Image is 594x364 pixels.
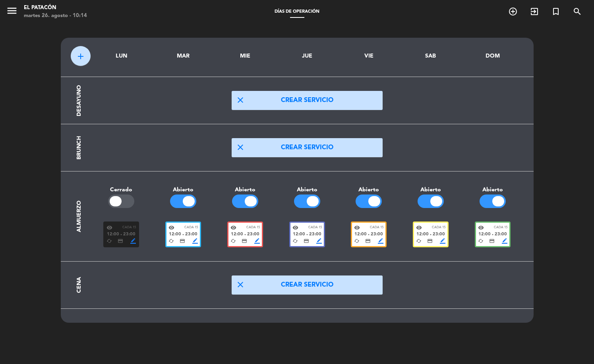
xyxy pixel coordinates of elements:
[71,46,91,66] button: add
[185,231,197,238] span: 23:00
[344,52,394,61] div: VIE
[192,238,198,244] span: border_color
[370,225,383,230] span: Cada 15
[502,238,507,244] span: border_color
[76,52,85,61] span: add
[416,231,429,238] span: 12:00
[433,231,445,238] span: 23:00
[354,231,367,238] span: 12:00
[430,234,431,235] span: fiber_manual_record
[308,225,322,230] span: Cada 15
[292,238,298,244] span: cached
[462,185,524,195] div: Abierto
[378,238,383,244] span: border_color
[427,238,433,244] span: credit_card
[6,5,18,19] button: menu
[293,231,305,238] span: 12:00
[530,7,539,16] i: exit_to_app
[432,225,445,230] span: Cada 15
[354,225,360,231] span: visibility
[158,52,208,61] div: MAR
[416,238,422,244] span: cached
[271,10,323,14] span: Días de Operación
[123,231,135,238] span: 23:00
[371,231,383,238] span: 23:00
[24,12,87,20] div: martes 26. agosto - 10:14
[368,234,370,235] span: fiber_manual_record
[354,238,360,244] span: cached
[75,200,84,232] div: Almuerzo
[306,234,308,235] span: fiber_manual_record
[75,136,84,160] div: Brunch
[152,185,214,195] div: Abierto
[276,185,338,195] div: Abierto
[254,238,260,244] span: border_color
[220,52,270,61] div: MIE
[508,7,518,16] i: add_circle_outline
[478,231,491,238] span: 12:00
[494,225,507,230] span: Cada 15
[118,238,123,244] span: credit_card
[478,238,484,244] span: cached
[236,280,245,289] span: close
[106,238,112,244] span: cached
[573,7,582,16] i: search
[230,225,236,231] span: visibility
[304,238,309,244] span: credit_card
[282,52,332,61] div: JUE
[122,225,136,230] span: Cada 15
[75,85,84,116] div: Desayuno
[232,275,383,295] button: closeCrear servicio
[236,143,245,152] span: close
[551,7,561,16] i: turned_in_not
[400,185,462,195] div: Abierto
[169,231,181,238] span: 12:00
[416,225,422,231] span: visibility
[244,234,246,235] span: fiber_manual_record
[91,185,153,195] div: Cerrado
[247,231,259,238] span: 23:00
[184,225,198,230] span: Cada 15
[168,225,174,231] span: visibility
[107,231,119,238] span: 12:00
[492,234,493,235] span: fiber_manual_record
[214,185,276,195] div: Abierto
[120,234,122,235] span: fiber_manual_record
[232,138,383,157] button: closeCrear servicio
[246,225,260,230] span: Cada 15
[232,91,383,110] button: closeCrear servicio
[24,4,87,12] div: El Patacón
[182,234,184,235] span: fiber_manual_record
[478,225,484,231] span: visibility
[365,238,371,244] span: credit_card
[468,52,518,61] div: DOM
[6,5,18,17] i: menu
[230,238,236,244] span: cached
[338,185,400,195] div: Abierto
[495,231,507,238] span: 23:00
[130,238,136,244] span: border_color
[440,238,445,244] span: border_color
[106,225,112,231] span: visibility
[309,231,321,238] span: 23:00
[406,52,456,61] div: SAB
[236,95,245,105] span: close
[489,238,495,244] span: credit_card
[316,238,322,244] span: border_color
[75,277,84,293] div: Cena
[168,238,174,244] span: cached
[292,225,298,231] span: visibility
[242,238,247,244] span: credit_card
[97,52,147,61] div: LUN
[231,231,243,238] span: 12:00
[180,238,185,244] span: credit_card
